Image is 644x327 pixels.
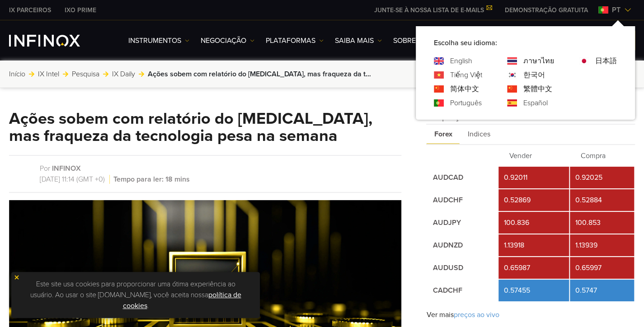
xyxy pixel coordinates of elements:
[498,146,569,166] th: Vender
[63,71,68,77] img: arrow-right
[523,56,554,66] a: Language
[450,84,479,94] a: Language
[570,146,634,166] th: Compra
[570,167,634,188] td: 0.92025
[523,70,545,80] a: Language
[201,35,254,46] a: NEGOCIAÇÃO
[570,234,634,256] td: 1.13939
[498,212,569,234] td: 100.836
[570,212,634,234] td: 100.853
[450,70,482,80] a: Language
[498,234,569,256] td: 1.13918
[2,5,58,15] a: INFINOX
[393,35,424,46] a: SOBRE
[367,6,498,14] a: JUNTE-SE À NOSSA LISTA DE E-MAILS
[9,69,25,79] a: Início
[570,189,634,211] td: 0.52884
[427,234,498,256] td: AUDNZD
[498,167,569,188] td: 0.92011
[38,69,59,79] a: IX Intel
[450,98,482,108] a: Language
[103,71,108,77] img: arrow-right
[427,280,498,301] td: CADCHF
[498,257,569,279] td: 0.65987
[29,71,34,77] img: arrow-right
[40,175,110,184] span: [DATE] 11:14 (GMT +0)
[9,110,401,145] h1: Ações sobem com relatório do PCE, mas fraqueza da tecnologia pesa na semana
[112,175,190,184] span: Tempo para ler: 18 mins
[608,5,624,15] span: pt
[427,257,498,279] td: AUDUSD
[139,71,144,77] img: arrow-right
[427,167,498,188] td: AUDCAD
[427,212,498,234] td: AUDJPY
[40,164,50,173] span: Por
[570,257,634,279] td: 0.65997
[112,69,135,79] a: IX Daily
[148,69,374,79] span: Ações sobem com relatório do [MEDICAL_DATA], mas fraqueza da tecnologia pesa na semana
[450,56,472,66] a: Language
[426,125,460,144] span: Forex
[427,189,498,211] td: AUDCHF
[9,35,101,47] a: INFINOX Logo
[16,276,255,313] p: Este site usa cookies para proporcionar uma ótima experiência ao usuário. Ao usar o site [DOMAIN_...
[595,56,617,66] a: Language
[460,125,498,144] span: Indices
[523,98,548,108] a: Language
[52,164,81,173] a: INFINOX
[498,5,595,15] a: INFINOX MENU
[570,280,634,301] td: 0.5747
[266,35,324,46] a: PLATAFORMAS
[14,274,20,280] img: yellow close icon
[335,35,382,46] a: Saiba mais
[523,84,552,94] a: Language
[434,37,617,48] p: Escolha seu idioma:
[453,310,499,319] span: preços ao vivo
[128,35,189,46] a: Instrumentos
[498,189,569,211] td: 0.52869
[58,5,103,15] a: INFINOX
[72,69,99,79] a: Pesquisa
[498,280,569,301] td: 0.57455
